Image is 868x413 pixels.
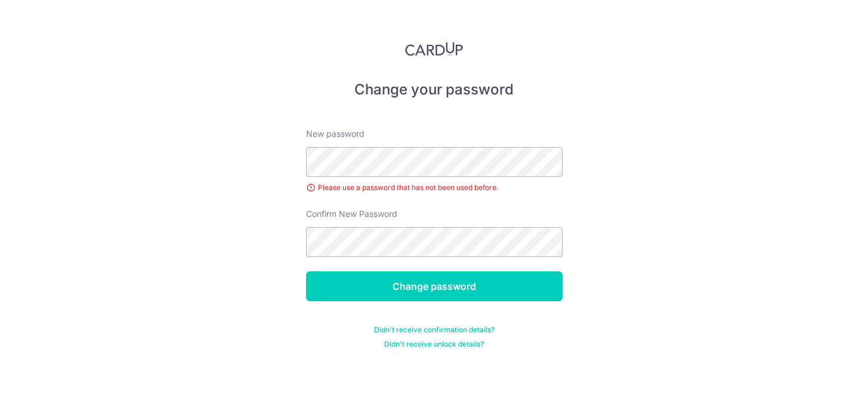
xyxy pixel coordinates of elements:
[405,42,464,56] img: CardUp Logo
[306,128,365,140] label: New password
[306,182,563,194] div: Please use a password that has not been used before.
[384,339,484,349] a: Didn't receive unlock details?
[306,271,563,301] input: Change password
[306,80,563,99] h5: Change your password
[306,208,397,220] label: Confirm New Password
[374,325,495,335] a: Didn't receive confirmation details?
